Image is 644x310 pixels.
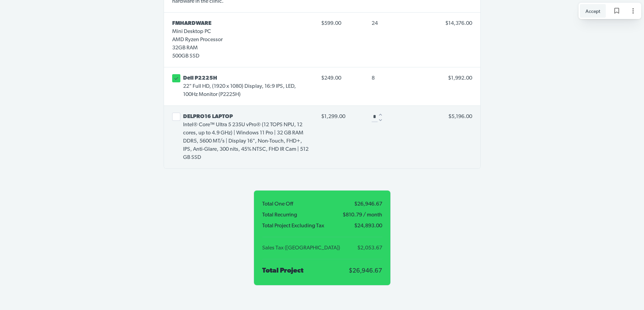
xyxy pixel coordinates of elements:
span: $1,299.00 [321,111,361,122]
p: 32GB RAM [172,44,223,52]
button: Page options [626,4,640,18]
span: Total Recurring [262,212,340,218]
span: $14,376.00 [445,21,472,26]
span: $26,946.67 [325,201,382,207]
span: Sales Tax ([GEOGRAPHIC_DATA]) [262,245,347,251]
span: $24,893.00 [341,223,382,229]
span: Dell P2225H [183,76,217,81]
span: $5,196.00 [448,114,472,119]
button: Decrease [378,118,383,123]
span: Total Project [262,267,303,274]
span: 24 [372,21,378,26]
span: 8 [372,76,375,81]
p: Mini Desktop PC AMD Ryzen Processor [172,28,223,44]
span: Accept [585,7,600,15]
span: $26,946.67 [349,268,382,274]
p: 500GB SSD [172,52,223,60]
span: Total Project Excluding Tax [262,223,338,229]
button: Accept [580,4,606,18]
button: Increase [378,112,383,117]
span: FMHARDWARE [172,21,211,26]
span: / month [362,212,382,218]
span: $2,053.67 [350,245,382,251]
span: $599.00 [321,18,361,29]
span: $810.79 [343,212,362,218]
p: 22" Full HD, (1920 x 1080) Display, 16:9 IPS, LED, 100Hz Monitor (P2225H) [183,82,310,99]
p: Intel® Core™ Ultra 5 235U vPro® (12 TOPS NPU, 12 cores, up to 4.9 GHz) | Windows 11 Pro | 32 GB R... [183,113,310,162]
span: DELPRO16 LAPTOP [183,114,233,119]
span: Total One Off [262,201,323,207]
span: $249.00 [321,73,361,84]
span: $1,992.00 [448,76,472,81]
